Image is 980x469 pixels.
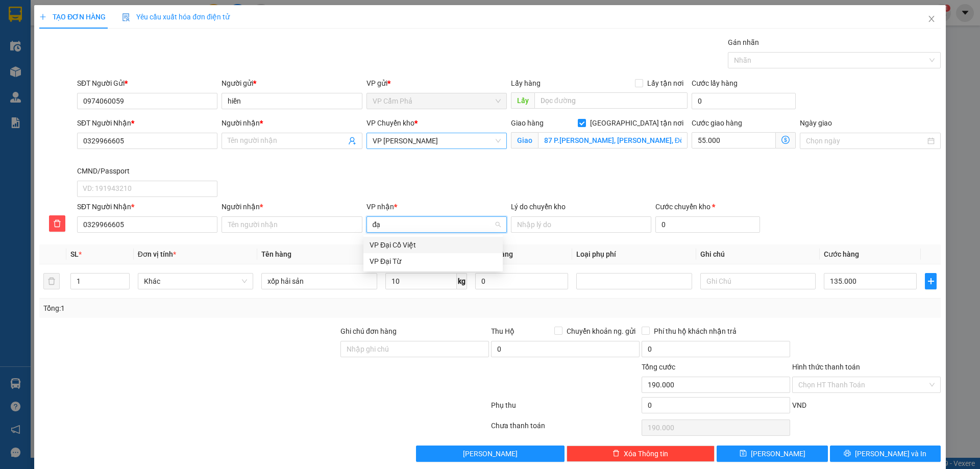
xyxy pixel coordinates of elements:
button: [PERSON_NAME] [416,446,565,462]
span: Phí thu hộ khách nhận trả [650,326,741,337]
span: printer [844,450,851,458]
button: deleteXóa Thông tin [567,446,715,462]
span: Lấy hàng [511,79,541,87]
label: Gán nhãn [728,38,759,46]
span: SL [70,250,79,258]
label: Cước lấy hàng [692,79,738,87]
label: Cước giao hàng [692,119,742,127]
input: Ghi Chú [700,273,816,289]
div: Chưa thanh toán [490,420,641,438]
span: TẠO ĐƠN HÀNG [39,13,106,21]
div: Người gửi [222,78,362,89]
span: [PERSON_NAME] và In [855,448,926,459]
th: Ghi chú [696,244,820,264]
span: VP Chuyển kho [366,119,414,127]
div: VP Đại Cồ Việt [370,239,497,251]
div: Người nhận [222,117,362,129]
span: delete [612,450,620,458]
div: VP gửi [366,78,507,89]
th: Loại phụ phí [572,244,696,264]
label: Ghi chú đơn hàng [340,327,397,335]
span: Thu Hộ [491,327,514,335]
div: VP Đại Từ [363,253,503,269]
div: VP Đại Từ [370,256,497,267]
span: Khác [144,274,247,289]
span: VP Cổ Linh [373,133,501,149]
span: VND [792,401,806,409]
span: VP nhận [366,203,394,211]
input: Cước lấy hàng [692,93,796,109]
span: Xóa Thông tin [624,448,668,459]
span: Lấy [511,92,534,109]
input: Tên người nhận [222,216,362,233]
div: SĐT Người Nhận [77,201,217,212]
div: SĐT Người Nhận [77,117,217,129]
span: Tên hàng [261,250,291,258]
span: user-add [348,137,356,145]
input: Cước giao hàng [692,132,776,149]
span: delete [50,219,65,228]
button: delete [43,273,60,289]
span: Chuyển khoản ng. gửi [562,326,640,337]
span: [GEOGRAPHIC_DATA] tận nơi [586,117,688,129]
span: plus [925,277,936,285]
span: kg [457,273,467,289]
span: close [927,15,936,23]
span: [PERSON_NAME] [463,448,518,459]
div: Tổng: 1 [43,303,378,314]
button: delete [49,215,65,232]
span: Giao hàng [511,119,544,127]
label: Lý do chuyển kho [511,203,566,211]
input: Giao tận nơi [538,132,688,149]
input: Dọc đường [534,92,688,109]
span: Giao [511,132,538,149]
div: SĐT Người Gửi [77,78,217,89]
span: Cước hàng [824,250,859,258]
div: Phụ thu [490,400,641,417]
label: Ngày giao [800,119,832,127]
span: Đơn vị tính [138,250,176,258]
button: save[PERSON_NAME] [717,446,827,462]
input: 0 [475,273,568,289]
span: save [740,450,747,458]
button: printer[PERSON_NAME] và In [830,446,941,462]
div: CMND/Passport [77,165,217,177]
label: Hình thức thanh toán [792,363,860,371]
span: Yêu cầu xuất hóa đơn điện tử [122,13,230,21]
input: Ghi chú đơn hàng [340,341,489,357]
img: icon [122,13,130,21]
span: VP Cẩm Phả [373,93,501,109]
span: Tổng cước [642,363,675,371]
input: VD: Bàn, Ghế [261,273,377,289]
button: plus [925,273,936,289]
input: SĐT người nhận [77,216,217,233]
div: VP Đại Cồ Việt [363,237,503,253]
span: [PERSON_NAME] [751,448,805,459]
div: Cước chuyển kho [655,201,759,212]
span: Lấy tận nơi [643,78,688,89]
button: Close [917,5,946,34]
span: dollar-circle [781,136,790,144]
div: Người nhận [222,201,362,212]
input: Lý do chuyển kho [511,216,651,233]
input: Ngày giao [806,135,925,146]
span: plus [39,13,46,20]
